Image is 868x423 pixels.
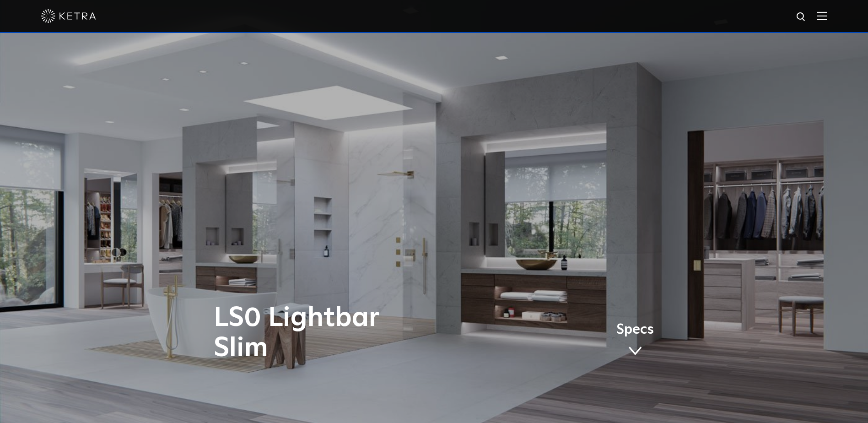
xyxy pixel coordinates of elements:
[796,11,807,23] img: search icon
[817,11,827,20] img: Hamburger%20Nav.svg
[616,323,654,359] a: Specs
[616,323,654,336] span: Specs
[214,303,472,363] h1: LS0 Lightbar Slim
[41,9,96,23] img: ketra-logo-2019-white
